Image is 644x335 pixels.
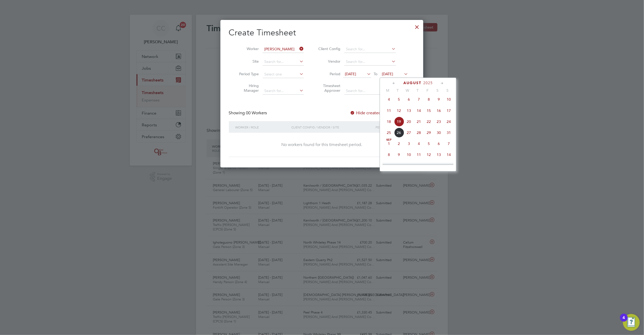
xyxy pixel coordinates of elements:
span: 4 [384,94,394,104]
div: Period [374,121,410,133]
span: 19 [424,161,434,171]
span: 24 [444,117,454,127]
div: 4 [623,318,625,325]
span: 21 [414,117,424,127]
span: 2025 [423,81,433,85]
span: 8 [424,94,434,104]
span: 29 [424,128,434,138]
label: Period [317,72,341,76]
span: Sep [384,139,394,141]
div: Worker / Role [234,121,290,133]
span: 12 [424,150,434,160]
span: 9 [394,150,404,160]
span: 21 [444,161,454,171]
input: Search for... [263,46,304,53]
button: Open Resource Center, 4 new notifications [623,314,640,331]
span: 26 [394,128,404,138]
span: 6 [434,139,444,149]
span: F [423,88,432,93]
span: 17 [404,161,414,171]
div: No workers found for this timesheet period. [234,142,410,148]
label: Hide created timesheets [350,110,403,116]
span: 22 [424,117,434,127]
label: Hiring Manager [235,83,259,93]
span: 27 [404,128,414,138]
span: 00 Workers [246,110,267,116]
span: 18 [384,117,394,127]
span: M [383,88,393,93]
span: 30 [434,128,444,138]
span: 20 [434,161,444,171]
span: 20 [404,117,414,127]
div: Showing [229,110,268,116]
span: 25 [384,128,394,138]
input: Search for... [263,87,304,95]
input: Search for... [263,58,304,66]
span: 13 [404,106,414,116]
span: 19 [394,117,404,127]
span: 16 [434,106,444,116]
h2: Create Timesheet [229,27,415,38]
span: 3 [404,139,414,149]
span: 14 [414,106,424,116]
label: Site [235,59,259,64]
span: 2 [394,139,404,149]
span: 9 [434,94,444,104]
span: 7 [414,94,424,104]
span: 10 [444,94,454,104]
span: 11 [414,150,424,160]
label: Period Type [235,72,259,76]
input: Search for... [344,58,396,66]
label: Client Config [317,46,341,51]
span: [DATE] [345,72,356,76]
span: 4 [414,139,424,149]
span: W [403,88,413,93]
span: 5 [424,139,434,149]
span: 28 [414,128,424,138]
label: Vendor [317,59,341,64]
span: 31 [444,128,454,138]
div: Client Config / Vendor / Site [290,121,374,133]
span: 13 [434,150,444,160]
input: Select one [263,71,304,78]
span: 17 [444,106,454,116]
span: T [393,88,403,93]
span: 23 [434,117,444,127]
span: To [372,71,379,77]
span: T [413,88,423,93]
span: S [432,88,442,93]
span: [DATE] [382,72,393,76]
span: 7 [444,139,454,149]
span: 6 [404,94,414,104]
span: 5 [394,94,404,104]
input: Search for... [344,46,396,53]
span: 10 [404,150,414,160]
span: 8 [384,150,394,160]
span: 15 [424,106,434,116]
span: 16 [394,161,404,171]
span: August [403,81,421,85]
span: 12 [394,106,404,116]
span: 1 [384,139,394,149]
label: Timesheet Approver [317,83,341,93]
span: 14 [444,150,454,160]
span: 11 [384,106,394,116]
span: 15 [384,161,394,171]
span: S [442,88,452,93]
input: Search for... [344,87,396,95]
span: 18 [414,161,424,171]
label: Worker [235,46,259,51]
